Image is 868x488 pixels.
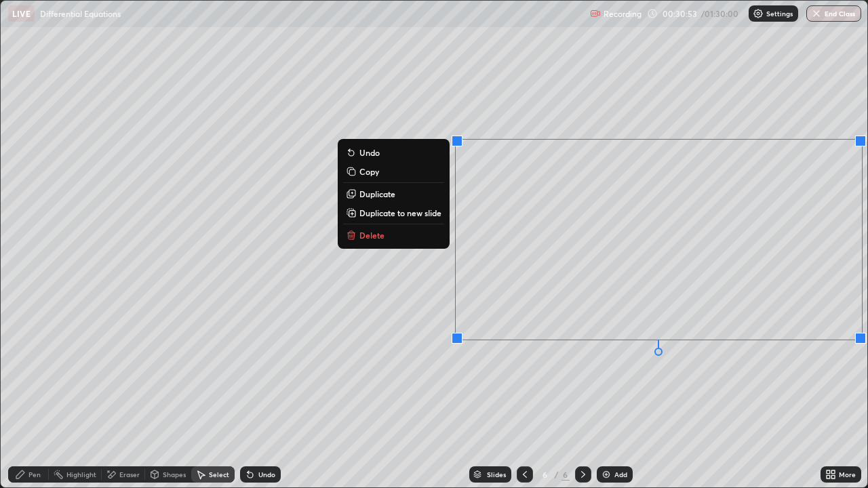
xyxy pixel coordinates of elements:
[40,8,121,19] p: Differential Equations
[811,8,822,19] img: end-class-cross
[12,8,31,19] p: LIVE
[614,471,627,478] div: Add
[604,9,642,19] p: Recording
[359,188,395,199] p: Duplicate
[555,470,559,479] div: /
[359,147,380,158] p: Undo
[590,8,601,19] img: recording.375f2c34.svg
[343,163,444,180] button: Copy
[766,10,793,17] p: Settings
[28,471,41,478] div: Pen
[163,471,186,478] div: Shapes
[538,470,552,479] div: 6
[209,471,229,478] div: Select
[343,227,444,243] button: Delete
[258,471,275,478] div: Undo
[359,207,441,218] p: Duplicate to new slide
[359,166,379,177] p: Copy
[753,8,764,19] img: class-settings-icons
[119,471,140,478] div: Eraser
[343,205,444,221] button: Duplicate to new slide
[359,230,384,241] p: Delete
[561,468,570,481] div: 6
[601,469,612,480] img: add-slide-button
[487,471,506,478] div: Slides
[343,186,444,202] button: Duplicate
[839,471,856,478] div: More
[343,144,444,161] button: Undo
[66,471,96,478] div: Highlight
[806,5,861,22] button: End Class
